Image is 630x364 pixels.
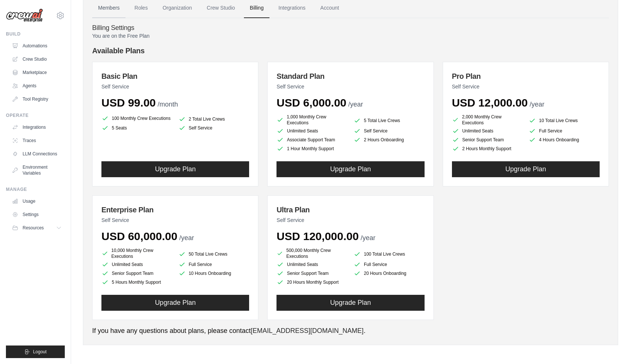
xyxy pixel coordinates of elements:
[277,205,424,215] h3: Ultra Plan
[101,114,172,123] li: 100 Monthly Crew Executions
[452,127,523,135] li: Unlimited Seats
[353,115,425,126] li: 5 Total Live Crews
[277,71,424,81] h3: Standard Plan
[277,97,346,109] span: USD 6,000.00
[23,225,44,231] span: Resources
[361,234,375,242] span: /year
[348,101,363,108] span: /year
[6,186,65,192] div: Manage
[9,148,65,160] a: LLM Connections
[9,135,65,146] a: Traces
[353,270,425,277] li: 20 Hours Onboarding
[101,247,172,259] li: 10,000 Monthly Crew Executions
[277,295,424,311] button: Upgrade Plan
[353,261,425,268] li: Full Service
[92,45,609,56] h4: Available Plans
[593,328,630,364] iframe: Chat Widget
[101,161,249,177] button: Upgrade Plan
[277,114,348,126] li: 1,000 Monthly Crew Executions
[101,261,172,268] li: Unlimited Seats
[353,249,425,259] li: 100 Total Live Crews
[9,53,65,65] a: Crew Studio
[158,101,178,108] span: /month
[101,83,249,90] p: Self Service
[92,326,609,336] p: If you have any questions about plans, please contact .
[277,270,348,277] li: Senior Support Team
[101,71,249,81] h3: Basic Plan
[353,127,425,135] li: Self Service
[277,230,359,242] span: USD 120,000.00
[277,145,348,152] li: 1 Hour Monthly Support
[277,127,348,135] li: Unlimited Seats
[277,279,348,286] li: 20 Hours Monthly Support
[530,101,544,108] span: /year
[101,279,172,286] li: 5 Hours Monthly Support
[277,136,348,144] li: Associate Support Team
[92,24,609,32] h4: Billing Settings
[9,93,65,105] a: Tool Registry
[452,71,600,81] h3: Pro Plan
[9,67,65,78] a: Marketplace
[101,295,249,311] button: Upgrade Plan
[9,222,65,234] button: Resources
[529,115,600,126] li: 10 Total Live Crews
[9,161,65,179] a: Environment Variables
[452,97,528,109] span: USD 12,000.00
[178,261,249,268] li: Full Service
[277,216,424,224] p: Self Service
[529,127,600,135] li: Full Service
[452,136,523,144] li: Senior Support Team
[92,32,609,40] p: You are on the Free Plan
[179,234,194,242] span: /year
[101,230,177,242] span: USD 60,000.00
[101,216,249,224] p: Self Service
[452,145,523,152] li: 2 Hours Monthly Support
[101,97,156,109] span: USD 99.00
[452,114,523,126] li: 2,000 Monthly Crew Executions
[178,115,249,123] li: 2 Total Live Crews
[277,161,424,177] button: Upgrade Plan
[6,31,65,37] div: Build
[529,136,600,144] li: 4 Hours Onboarding
[178,124,249,132] li: Self Service
[101,270,172,277] li: Senior Support Team
[452,83,600,90] p: Self Service
[9,80,65,92] a: Agents
[6,112,65,118] div: Operate
[277,261,348,268] li: Unlimited Seats
[9,195,65,207] a: Usage
[178,249,249,259] li: 50 Total Live Crews
[452,161,600,177] button: Upgrade Plan
[101,205,249,215] h3: Enterprise Plan
[251,327,363,334] a: [EMAIL_ADDRESS][DOMAIN_NAME]
[6,9,43,23] img: Logo
[9,40,65,52] a: Automations
[6,346,65,358] button: Logout
[277,83,424,90] p: Self Service
[178,270,249,277] li: 10 Hours Onboarding
[101,124,172,132] li: 5 Seats
[277,247,348,259] li: 500,000 Monthly Crew Executions
[9,121,65,133] a: Integrations
[33,349,47,355] span: Logout
[9,209,65,220] a: Settings
[353,136,425,144] li: 2 Hours Onboarding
